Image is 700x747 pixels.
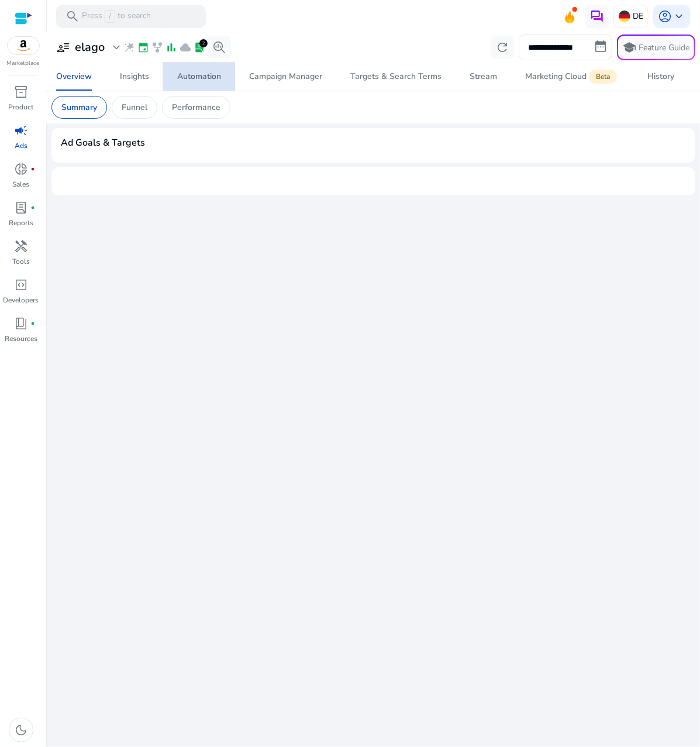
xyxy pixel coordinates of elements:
button: refresh [491,36,514,59]
p: Sales [13,179,30,190]
span: refresh [495,40,509,54]
span: keyboard_arrow_down [672,9,686,23]
p: Developers [4,295,39,305]
span: fiber_manual_record [30,167,35,171]
p: Resources [5,333,37,344]
span: expand_more [109,40,123,54]
span: search_insights [212,40,226,54]
span: lab_profile [194,42,205,53]
div: Marketing Cloud [525,72,619,81]
div: Stream [470,73,497,81]
span: bar_chart [165,42,177,53]
img: amazon.svg [8,37,39,54]
div: Overview [56,73,92,81]
span: book_4 [14,316,28,331]
p: Reports [9,218,33,228]
p: Tools [12,256,30,267]
p: Product [9,102,34,112]
p: Marketplace [7,59,40,68]
span: search [65,9,80,23]
span: handyman [14,239,28,253]
div: Campaign Manager [249,73,322,81]
img: de.svg [619,11,630,22]
div: History [647,73,674,81]
span: fiber_manual_record [30,205,35,210]
span: lab_profile [14,201,28,215]
span: family_history [151,42,163,53]
button: search_insights [208,36,231,59]
button: schoolFeature Guide [617,35,695,60]
span: campaign [14,123,28,137]
p: Ads [15,140,27,151]
span: dark_mode [14,723,28,737]
span: fiber_manual_record [30,321,35,326]
span: user_attributes [56,40,70,54]
p: Feature Guide [639,42,690,54]
p: Summary [61,101,97,113]
span: / [105,10,115,23]
p: DE [633,6,643,26]
div: Automation [177,73,221,81]
span: school [623,40,637,54]
p: Performance [172,101,220,113]
span: Beta [589,70,617,84]
h4: Ad Goals & Targets [61,137,145,149]
span: inventory_2 [14,85,28,99]
span: event [137,42,149,53]
span: wand_stars [123,42,135,53]
span: account_circle [658,9,672,23]
span: code_blocks [14,278,28,292]
div: 2 [199,39,208,47]
span: donut_small [14,162,28,176]
p: Funnel [122,101,147,113]
p: Press to search [82,10,151,23]
div: Insights [120,73,149,81]
div: Targets & Search Terms [350,73,442,81]
h3: elago [75,40,105,54]
span: cloud [180,42,191,53]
